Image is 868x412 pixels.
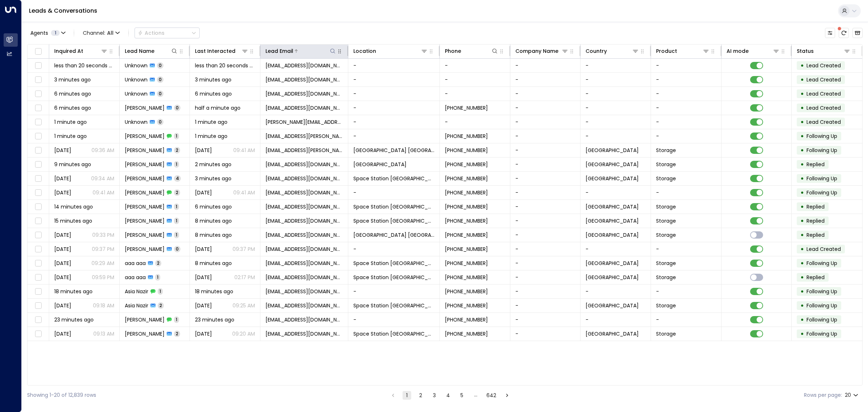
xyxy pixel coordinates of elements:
[135,28,200,38] button: Actions
[158,288,163,294] span: 1
[656,231,676,239] span: Storage
[195,302,212,309] span: Yesterday
[265,133,343,140] span: jinn.blackwood@gmail.com
[34,259,43,268] span: Toggle select row
[580,115,651,129] td: -
[54,189,71,196] span: Sep 12, 2025
[807,231,825,239] span: Replied
[30,30,48,35] span: Agents
[54,245,71,253] span: Yesterday
[157,62,163,68] span: 0
[580,186,651,199] td: -
[174,105,180,111] span: 0
[403,391,411,400] button: page 1
[195,189,212,196] span: Sep 16, 2025
[656,302,676,309] span: Storage
[797,47,814,55] div: Status
[34,146,43,155] span: Toggle select row
[174,203,179,210] span: 1
[656,203,676,210] span: Storage
[586,147,639,154] span: United Kingdom
[800,130,804,142] div: •
[800,229,804,241] div: •
[586,231,639,239] span: United Kingdom
[515,47,558,55] div: Company Name
[34,75,43,84] span: Toggle select row
[586,47,607,55] div: Country
[656,47,677,55] div: Product
[265,47,336,55] div: Lead Email
[651,129,722,143] td: -
[353,231,434,239] span: Space Station Kings Heath
[510,186,581,199] td: -
[125,90,148,97] span: Unknown
[54,231,71,239] span: Yesterday
[125,76,148,83] span: Unknown
[445,203,488,210] span: +447401747722
[440,59,510,72] td: -
[265,217,343,224] span: fyhilyderi@gmail.com
[445,302,488,309] span: +447929511598
[586,47,639,55] div: Country
[586,175,639,182] span: United Kingdom
[800,201,804,213] div: •
[54,47,83,55] div: Inquired At
[91,175,114,182] p: 09:34 AM
[797,47,851,55] div: Status
[580,101,651,115] td: -
[651,101,722,115] td: -
[586,274,639,281] span: United Kingdom
[430,391,439,400] button: Go to page 3
[807,133,837,140] span: Following Up
[125,118,148,126] span: Unknown
[93,189,114,196] p: 09:41 AM
[54,260,71,267] span: Yesterday
[800,144,804,156] div: •
[800,314,804,326] div: •
[195,76,231,83] span: 3 minutes ago
[54,133,87,140] span: 1 minute ago
[445,231,488,239] span: +447851971132
[510,313,581,327] td: -
[353,217,434,224] span: Space Station Chiswick
[804,391,842,399] label: Rows per page:
[445,274,488,281] span: +447921211211
[125,302,148,309] span: Asia Nazir
[807,302,837,309] span: Following Up
[54,175,71,182] span: Sep 10, 2025
[445,189,488,196] span: +447704458696
[348,242,440,256] td: -
[34,47,43,56] span: Toggle select all
[92,147,114,154] p: 09:36 AM
[586,260,639,267] span: United Kingdom
[195,90,232,97] span: 6 minutes ago
[34,61,43,70] span: Toggle select row
[510,143,581,157] td: -
[234,274,255,281] p: 02:17 PM
[265,203,343,210] span: byfypi@gmail.com
[195,203,232,210] span: 6 minutes ago
[510,172,581,185] td: -
[195,260,232,267] span: 8 minutes ago
[800,299,804,312] div: •
[800,257,804,269] div: •
[54,217,92,224] span: 15 minutes ago
[348,285,440,298] td: -
[656,175,676,182] span: Storage
[445,260,488,267] span: +447921211211
[807,76,841,83] span: Lead Created
[265,245,343,253] span: iosiftodor@yahoo.fr
[34,160,43,169] span: Toggle select row
[445,47,498,55] div: Phone
[265,118,343,126] span: louise.stevens22@yahoo.com
[807,217,825,224] span: Replied
[353,260,434,267] span: Space Station Brentford
[800,158,804,171] div: •
[92,274,114,281] p: 09:59 PM
[353,161,407,168] span: Space Station Isleworth
[651,285,722,298] td: -
[510,129,581,143] td: -
[348,313,440,327] td: -
[651,242,722,256] td: -
[445,104,488,112] span: +447502116684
